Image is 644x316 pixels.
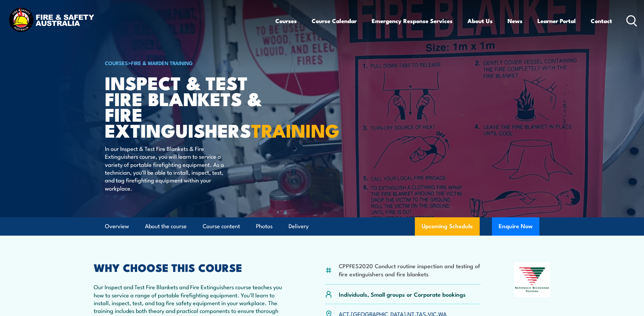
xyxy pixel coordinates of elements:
[105,75,273,138] h1: Inspect & Test Fire Blankets & Fire Extinguishers
[105,144,229,192] p: In our Inspect & Test Fire Blankets & Fire Extinguishers course, you will learn to service a vari...
[145,217,187,235] a: About the course
[312,12,357,30] a: Course Calendar
[537,12,576,30] a: Learner Portal
[339,262,481,278] li: CPPFES2020 Conduct routine inspection and testing of fire extinguishers and fire blankets
[508,12,522,30] a: News
[251,116,339,144] strong: TRAINING
[492,217,539,236] button: Enquire Now
[275,12,297,30] a: Courses
[203,217,240,235] a: Course content
[94,262,292,272] h2: WHY CHOOSE THIS COURSE
[591,12,612,30] a: Contact
[131,59,193,66] a: Fire & Warden Training
[105,59,128,66] a: COURSES
[372,12,453,30] a: Emergency Response Services
[339,290,466,298] p: Individuals, Small groups or Corporate bookings
[467,12,493,30] a: About Us
[289,217,309,235] a: Delivery
[105,217,129,235] a: Overview
[256,217,273,235] a: Photos
[514,262,551,297] img: Nationally Recognised Training logo.
[105,59,273,67] h6: >
[415,217,480,236] a: Upcoming Schedule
